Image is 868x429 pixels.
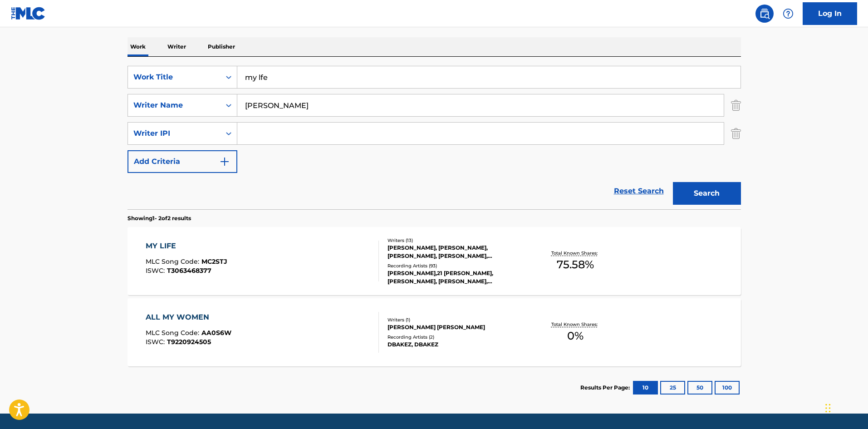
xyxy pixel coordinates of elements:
[146,257,201,266] span: MLC Song Code :
[128,150,237,173] button: Add Criteria
[387,323,525,331] div: [PERSON_NAME] [PERSON_NAME]
[551,250,600,256] p: Total Known Shares:
[201,329,231,337] span: AA0S6W
[557,256,594,273] span: 75.58 %
[387,244,525,260] div: [PERSON_NAME], [PERSON_NAME], [PERSON_NAME], [PERSON_NAME], [PERSON_NAME], [PERSON_NAME] [PERSON_...
[387,340,525,349] div: DBAKEZ, DBAKEZ
[133,72,215,83] div: Work Title
[146,329,201,337] span: MLC Song Code :
[133,100,215,111] div: Writer Name
[146,266,167,275] span: ISWC :
[128,214,191,222] p: Showing 1 - 2 of 2 results
[580,384,632,392] p: Results Per Page:
[715,381,740,394] button: 100
[755,5,774,23] a: Public Search
[133,128,215,139] div: Writer IPI
[165,37,189,56] p: Writer
[673,182,741,205] button: Search
[201,257,227,266] span: MC2STJ
[167,338,211,346] span: T9220924505
[660,381,685,394] button: 25
[128,298,741,366] a: ALL MY WOMENMLC Song Code:AA0S6WISWC:T9220924505Writers (1)[PERSON_NAME] [PERSON_NAME]Recording A...
[825,394,831,422] div: Drag
[731,94,741,117] img: Delete Criterion
[783,8,794,19] img: help
[823,385,868,429] iframe: Chat Widget
[687,381,712,394] button: 50
[633,381,658,394] button: 10
[128,66,741,209] form: Search Form
[759,8,770,19] img: search
[567,328,584,344] span: 0 %
[609,181,668,201] a: Reset Search
[731,122,741,145] img: Delete Criterion
[205,37,238,56] p: Publisher
[11,7,46,20] img: MLC Logo
[387,237,525,244] div: Writers ( 13 )
[551,321,600,328] p: Total Known Shares:
[387,262,525,269] div: Recording Artists ( 93 )
[779,5,797,23] div: Help
[387,269,525,286] div: [PERSON_NAME],21 [PERSON_NAME],[PERSON_NAME], [PERSON_NAME], [PERSON_NAME], 21 [PERSON_NAME], [PE...
[387,334,525,340] div: Recording Artists ( 2 )
[128,37,148,56] p: Work
[387,316,525,323] div: Writers ( 1 )
[146,312,231,323] div: ALL MY WOMEN
[146,241,227,251] div: MY LIFE
[167,266,211,275] span: T3063468377
[219,156,230,167] img: 9d2ae6d4665cec9f34b9.svg
[803,2,857,25] a: Log In
[128,227,741,295] a: MY LIFEMLC Song Code:MC2STJISWC:T3063468377Writers (13)[PERSON_NAME], [PERSON_NAME], [PERSON_NAME...
[146,338,167,346] span: ISWC :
